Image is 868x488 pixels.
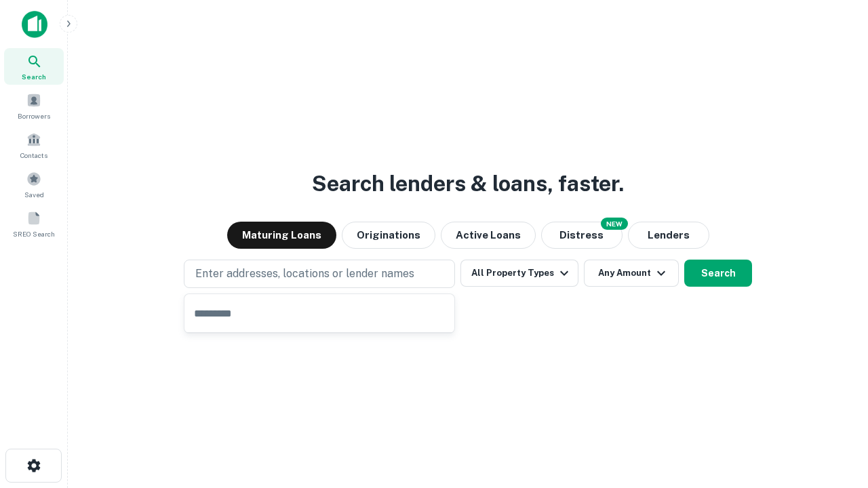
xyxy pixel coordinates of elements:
h3: Search lenders & loans, faster. [312,167,624,200]
button: Any Amount [584,260,679,287]
img: capitalize-icon.png [22,11,47,38]
span: Search [22,71,46,82]
button: All Property Types [460,260,578,287]
span: Borrowers [18,110,50,121]
button: Originations [342,222,435,249]
button: Active Loans [441,222,536,249]
a: Search [4,48,64,85]
span: Contacts [20,150,47,161]
button: Lenders [628,222,709,249]
span: Saved [24,189,44,200]
iframe: Chat Widget [800,380,868,445]
span: SREO Search [13,228,55,239]
button: Maturing Loans [227,222,336,249]
button: Search [684,260,752,287]
a: Contacts [4,127,64,163]
a: SREO Search [4,205,64,242]
button: Enter addresses, locations or lender names [184,260,455,288]
a: Borrowers [4,87,64,124]
a: Saved [4,166,64,203]
button: Search distressed loans with lien and other non-mortgage details. [541,222,623,249]
p: Enter addresses, locations or lender names [195,266,414,282]
div: NEW [601,218,628,230]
